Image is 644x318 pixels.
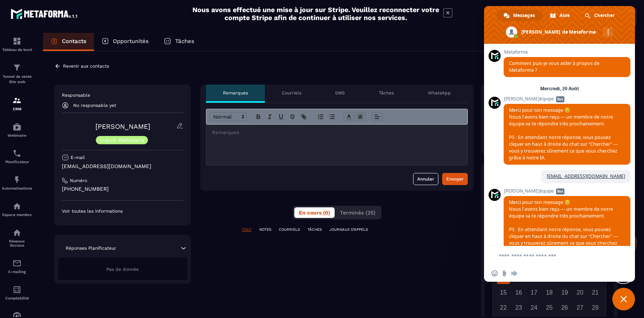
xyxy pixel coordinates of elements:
p: COURRIELS [279,227,300,232]
div: 20 [573,286,587,299]
p: Responsable [62,92,183,98]
button: Terminés (25) [335,207,380,218]
p: Voir toutes les informations [62,208,183,214]
p: Tunnel de vente Site web [2,74,32,85]
div: 19 [558,286,571,299]
p: [PHONE_NUMBER] [62,185,183,193]
a: formationformationTunnel de vente Site web [2,57,32,90]
p: Tâches [379,90,394,96]
div: 23 [512,301,525,314]
a: Contacts [43,33,94,51]
a: [EMAIL_ADDRESS][DOMAIN_NAME] [547,173,625,179]
img: formation [12,63,22,72]
p: Remarques [223,90,248,96]
p: Automatisations [2,186,32,190]
div: 21 [589,286,602,299]
a: automationsautomationsEspace membre [2,196,32,222]
a: social-networksocial-networkRéseaux Sociaux [2,222,32,253]
span: Metaforma [504,49,630,55]
p: E-mailing [2,270,32,274]
textarea: Entrez votre message... [499,253,611,259]
span: Messages [513,10,535,21]
div: 22 [497,301,510,314]
img: automations [12,202,22,211]
span: [PERSON_NAME]équipe [504,188,630,194]
a: [PERSON_NAME] [95,122,150,130]
a: Opportunités [94,33,156,51]
div: 18 [543,286,556,299]
img: scheduler [12,149,22,158]
span: Bot [556,188,564,195]
div: 25 [543,301,556,314]
p: TÂCHES [307,227,322,232]
span: Envoyer un fichier [501,270,507,276]
a: schedulerschedulerPlanificateur [2,143,32,170]
a: Tâches [156,33,202,51]
p: Réponses Planificateur [66,245,116,251]
img: formation [12,96,22,105]
img: automations [12,175,22,184]
span: Terminés (25) [340,210,375,216]
button: En cours (0) [294,207,335,218]
span: [PERSON_NAME]équipe [504,96,630,102]
div: 24 [527,301,541,314]
img: automations [12,122,22,131]
p: Revenir aux contacts [63,63,109,69]
div: Autres canaux [603,27,613,37]
div: 16 [512,286,525,299]
p: Planificateur [2,160,32,164]
div: Mercredi, 20 Août [540,86,579,91]
p: Espace membre [2,213,32,217]
p: E-mail [71,154,85,161]
p: NOTES [259,227,271,232]
div: Envoyer [446,175,464,183]
button: Envoyer [442,173,468,185]
p: Contacts [62,38,86,45]
span: Message audio [511,270,517,276]
div: 26 [558,301,571,314]
a: emailemailE-mailing [2,253,32,279]
a: formationformationCRM [2,90,32,117]
span: Chercher [594,10,615,21]
p: Tableau de bord [2,48,32,52]
div: Chercher [578,10,622,21]
p: WhatsApp [428,90,451,96]
div: Aide [543,10,577,21]
a: automationsautomationsWebinaire [2,117,32,143]
p: Webinaire [2,133,32,137]
a: accountantaccountantComptabilité [2,279,32,306]
img: formation [12,37,22,46]
img: email [12,259,22,268]
span: Merci pour ton message 😊 Nous l’avons bien reçu — un membre de notre équipe va te répondre très p... [509,199,618,253]
p: Inscrit Webinaire [100,137,144,143]
p: Courriels [282,90,301,96]
span: Pas de donnée [106,267,139,272]
h2: Nous avons effectué une mise à jour sur Stripe. Veuillez reconnecter votre compte Stripe afin de ... [192,6,440,22]
span: Aide [559,10,570,21]
span: Merci pour ton message 😊 Nous l’avons bien reçu — un membre de notre équipe va te répondre très p... [509,107,618,161]
p: Réseaux Sociaux [2,239,32,247]
p: CRM [2,107,32,111]
p: TOUT [242,227,252,232]
p: JOURNAUX D'APPELS [329,227,368,232]
div: 27 [573,301,587,314]
div: Messages [497,10,543,21]
p: SMS [335,90,345,96]
p: [EMAIL_ADDRESS][DOMAIN_NAME] [62,163,183,170]
div: 15 [497,286,510,299]
p: Tâches [175,38,194,45]
p: Comptabilité [2,296,32,300]
div: Fermer le chat [612,288,635,310]
button: Annuler [413,173,438,185]
div: 28 [589,301,602,314]
p: Opportunités [113,38,149,45]
a: formationformationTableau de bord [2,31,32,57]
img: social-network [12,228,22,237]
span: En cours (0) [299,210,330,216]
span: Comment puis-je vous aider à propos de Metaforma ? [509,60,599,73]
img: logo [11,7,78,20]
span: Bot [556,96,564,102]
div: 17 [527,286,541,299]
img: accountant [12,285,22,294]
p: No responsable yet [73,103,116,108]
